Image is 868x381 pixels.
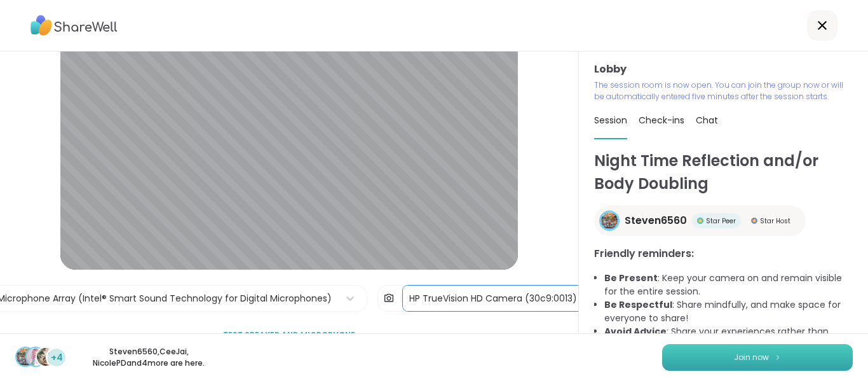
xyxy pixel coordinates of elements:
img: Steven6560 [17,348,34,366]
span: Check-ins [639,114,684,127]
button: Join now [662,344,853,371]
img: Star Peer [697,218,703,224]
img: NicolePD [37,348,55,366]
img: ShareWell Logomark [774,354,782,361]
img: CeeJai [27,348,44,366]
b: Be Respectful [604,298,672,311]
img: Camera [383,286,395,311]
span: Star Peer [706,216,736,226]
span: Join now [734,352,769,363]
img: Star Host [751,218,757,224]
button: Test speaker and microphone [218,322,360,349]
span: +4 [51,351,63,364]
li: : Share your experiences rather than advice, as peers are not mental health professionals. [604,325,853,352]
img: ShareWell Logo [31,11,118,40]
p: Steven6560 , CeeJai , NicolePD and 4 more are here. [78,346,220,369]
li: : Share mindfully, and make space for everyone to share! [604,298,853,325]
span: Star Host [760,216,790,226]
span: Test speaker and microphone [223,329,355,341]
a: Steven6560Steven6560Star PeerStar PeerStar HostStar Host [594,205,806,236]
b: Be Present [604,272,658,284]
h3: Friendly reminders: [594,246,853,261]
b: Avoid Advice [604,325,667,338]
span: Session [594,114,627,127]
span: Chat [696,114,718,127]
h3: Lobby [594,62,853,77]
span: | [400,286,403,311]
h1: Night Time Reflection and/or Body Doubling [594,149,853,195]
div: HP TrueVision HD Camera (30c9:0013) [409,292,577,305]
img: Steven6560 [601,212,618,229]
span: Steven6560 [625,213,687,228]
li: : Keep your camera on and remain visible for the entire session. [604,272,853,298]
p: The session room is now open. You can join the group now or will be automatically entered five mi... [594,80,853,102]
